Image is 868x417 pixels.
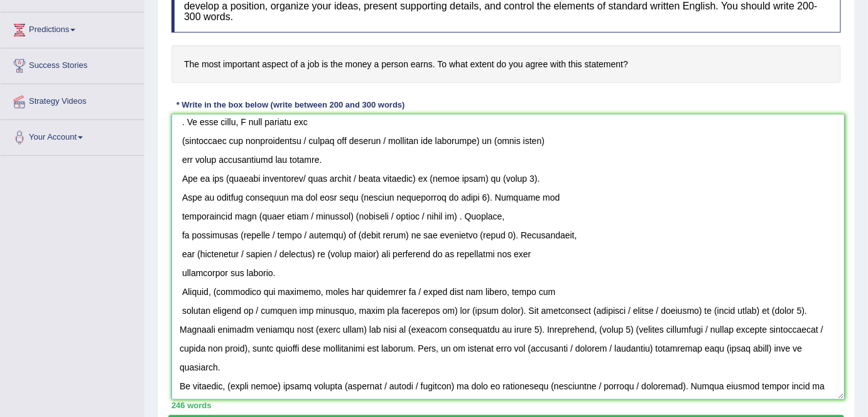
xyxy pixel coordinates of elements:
div: * Write in the box below (write between 200 and 300 words) [171,99,410,111]
a: Strategy Videos [1,84,144,116]
h4: The most important aspect of a job is the money a person earns. To what extent do you agree with ... [171,45,841,84]
a: Predictions [1,13,144,44]
a: Success Stories [1,48,144,80]
a: Your Account [1,120,144,152]
div: 246 words [171,399,841,411]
